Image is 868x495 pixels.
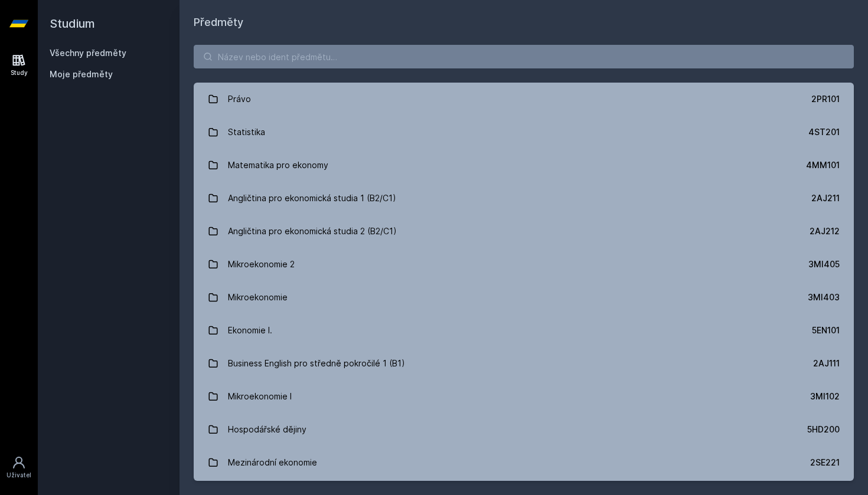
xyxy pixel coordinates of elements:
div: Právo [228,87,251,111]
a: Právo 2PR101 [194,83,854,116]
h1: Předměty [194,14,854,31]
span: Moje předměty [50,68,113,80]
div: 3MI403 [808,291,840,303]
a: Matematika pro ekonomy 4MM101 [194,149,854,182]
a: Mezinárodní ekonomie 2SE221 [194,446,854,479]
div: 4MM101 [806,159,840,171]
div: Mezinárodní ekonomie [228,451,317,474]
div: 4ST201 [808,126,840,138]
a: Study [2,47,35,83]
a: Angličtina pro ekonomická studia 1 (B2/C1) 2AJ211 [194,182,854,215]
a: Uživatel [2,450,35,486]
a: Angličtina pro ekonomická studia 2 (B2/C1) 2AJ212 [194,215,854,248]
div: Mikroekonomie 2 [228,253,295,276]
a: Mikroekonomie 2 3MI405 [194,248,854,281]
a: Hospodářské dějiny 5HD200 [194,413,854,446]
div: 2AJ111 [813,358,840,369]
div: 3MI102 [810,391,840,402]
div: Business English pro středně pokročilé 1 (B1) [228,352,405,375]
div: Angličtina pro ekonomická studia 2 (B2/C1) [228,219,397,243]
div: Angličtina pro ekonomická studia 1 (B2/C1) [228,186,396,210]
div: Study [11,68,28,77]
input: Název nebo ident předmětu… [194,45,854,68]
div: Matematika pro ekonomy [228,153,328,177]
a: Mikroekonomie 3MI403 [194,281,854,314]
div: Ekonomie I. [228,319,272,342]
a: Všechny předměty [50,48,126,58]
div: Mikroekonomie [228,286,288,309]
a: Ekonomie I. 5EN101 [194,314,854,347]
div: 2AJ211 [811,192,840,204]
div: Uživatel [6,471,31,480]
div: Mikroekonomie I [228,385,292,408]
div: 2SE221 [810,457,840,468]
a: Business English pro středně pokročilé 1 (B1) 2AJ111 [194,347,854,380]
a: Mikroekonomie I 3MI102 [194,380,854,413]
div: 2AJ212 [810,225,840,237]
div: 3MI405 [808,258,840,270]
div: 5EN101 [812,324,840,336]
div: 2PR101 [811,93,840,105]
div: 5HD200 [807,424,840,435]
a: Statistika 4ST201 [194,116,854,149]
div: Statistika [228,120,265,144]
div: Hospodářské dějiny [228,418,306,441]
